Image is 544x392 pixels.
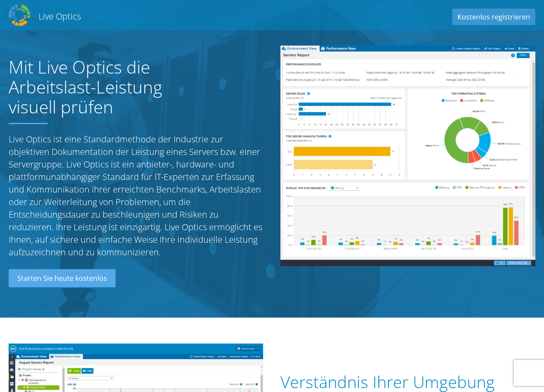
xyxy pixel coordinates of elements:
[280,45,535,266] img: Server Report
[452,9,535,25] a: Kostenlos registrieren
[9,133,263,258] p: Live Optics ist eine Standardmethode der Industrie zur objektiven Dokumentation der Leistung eine...
[9,57,203,117] h1: Mit Live Optics die Arbeitslast-Leistung visuell prüfen
[39,10,81,22] h2: Live Optics
[9,269,116,288] a: Starten Sie heute kostenlos
[9,4,30,26] img: Dell Dpack
[280,373,531,392] h1: Verständnis Ihrer Umgebung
